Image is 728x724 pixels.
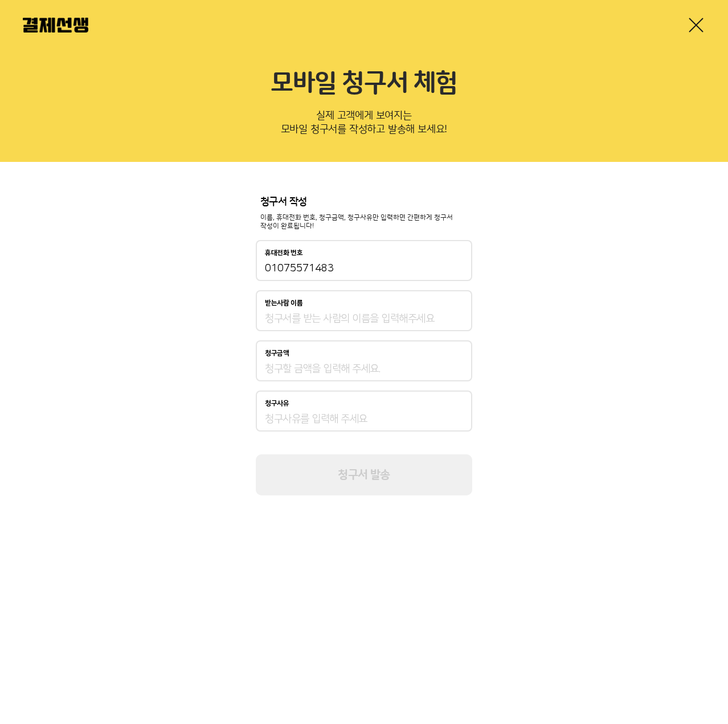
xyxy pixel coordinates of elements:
p: 실제 고객에게 보여지는 모바일 청구서를 작성하고 발송해 보세요! [23,106,705,144]
input: 청구금액 [265,362,463,376]
input: 휴대전화 번호 [265,262,463,275]
h2: 모바일 청구서 체험 [23,68,705,99]
p: 청구금액 [265,349,289,357]
p: 청구사유 [265,400,289,408]
input: 청구사유 [265,412,463,426]
input: 받는사람 이름 [265,312,463,326]
p: 이름, 휴대전화 번호, 청구금액, 청구사유만 입력하면 간편하게 청구서 작성이 완료됩니다! [260,213,468,231]
p: 청구서 작성 [260,196,468,209]
button: 청구서 발송 [256,454,472,495]
p: 휴대전화 번호 [265,249,303,257]
p: 받는사람 이름 [265,299,303,307]
img: 결제선생 [23,18,88,32]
